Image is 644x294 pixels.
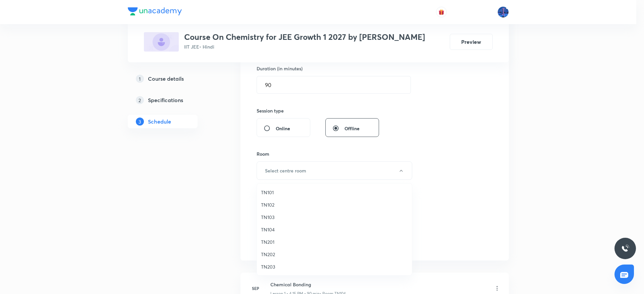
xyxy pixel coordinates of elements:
[261,226,408,233] span: TN104
[261,251,408,258] span: TN202
[261,238,408,245] span: TN201
[261,189,408,196] span: TN101
[261,201,408,208] span: TN102
[261,263,408,270] span: TN203
[261,214,408,221] span: TN103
